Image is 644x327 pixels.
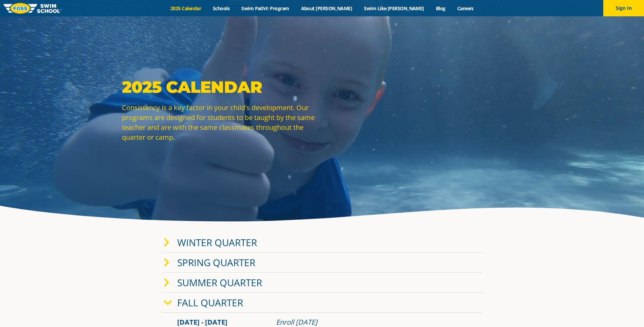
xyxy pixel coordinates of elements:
a: 2025 Calendar [165,5,207,12]
div: Enroll [DATE] [276,317,467,327]
a: Winter Quarter [177,236,257,249]
span: [DATE] - [DATE] [177,317,227,327]
a: Spring Quarter [177,256,255,269]
p: Consistency is a key factor in your child's development. Our programs are designed for students t... [122,103,319,142]
a: Careers [451,5,479,12]
a: Blog [430,5,451,12]
a: Summer Quarter [177,276,262,289]
a: Schools [207,5,236,12]
img: FOSS Swim School Logo [3,3,61,14]
a: Swim Path® Program [236,5,295,12]
a: Swim Like [PERSON_NAME] [358,5,430,12]
strong: 2025 Calendar [122,77,262,97]
a: About [PERSON_NAME] [295,5,358,12]
a: Fall Quarter [177,296,243,309]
